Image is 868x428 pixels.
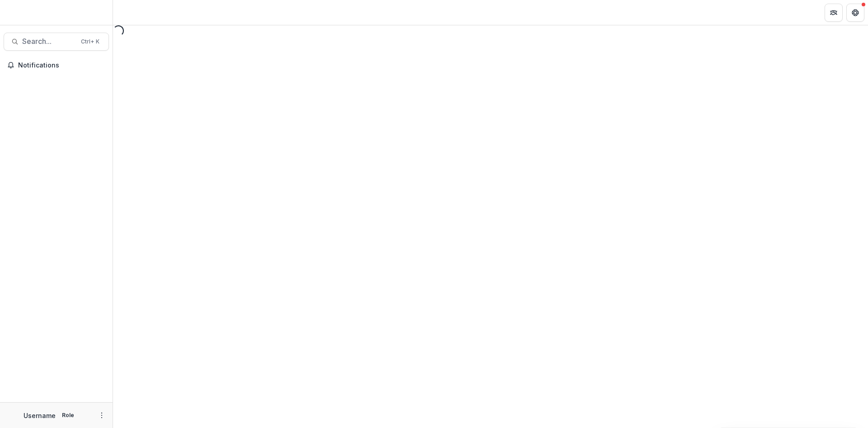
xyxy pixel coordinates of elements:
p: Role [59,411,77,419]
span: Notifications [18,62,105,69]
div: Ctrl + K [79,37,101,47]
span: Search... [22,37,75,46]
button: Notifications [4,58,109,72]
button: Partners [825,4,843,22]
button: Search... [4,33,109,51]
p: Username [24,411,56,420]
button: More [96,410,107,421]
button: Get Help [846,4,864,22]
